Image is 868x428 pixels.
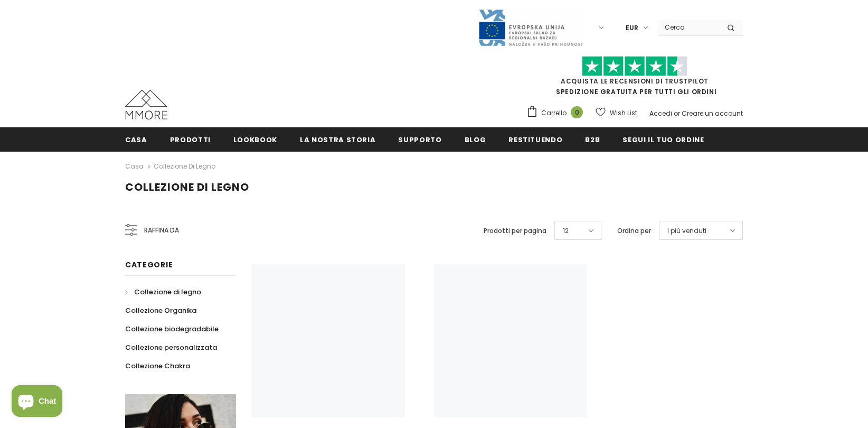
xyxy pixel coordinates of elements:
[170,135,211,145] span: Prodotti
[563,226,569,236] span: 12
[398,135,441,145] span: supporto
[610,108,637,118] span: Wish List
[300,135,375,145] span: La nostra storia
[170,127,211,151] a: Prodotti
[541,108,567,118] span: Carrello
[125,127,147,151] a: Casa
[125,357,190,375] a: Collezione Chakra
[658,20,719,35] input: Search Site
[154,162,215,171] a: Collezione di legno
[622,135,704,145] span: Segui il tuo ordine
[125,160,144,173] a: Casa
[585,127,600,151] a: B2B
[571,106,583,118] span: 0
[478,8,583,47] img: Javni Razpis
[125,301,196,320] a: Collezione Organika
[125,283,201,301] a: Collezione di legno
[617,226,651,236] label: Ordina per
[125,342,217,352] span: Collezione personalizzata
[465,127,486,151] a: Blog
[125,180,249,194] span: Collezione di legno
[622,127,704,151] a: Segui il tuo ordine
[561,77,709,86] a: Acquista le recensioni di TrustPilot
[233,135,277,145] span: Lookbook
[526,61,743,96] span: SPEDIZIONE GRATUITA PER TUTTI GLI ORDINI
[125,324,219,334] span: Collezione biodegradabile
[125,361,190,371] span: Collezione Chakra
[596,104,637,122] a: Wish List
[626,23,638,33] span: EUR
[478,23,583,32] a: Javni Razpis
[125,90,167,119] img: Casi MMORE
[667,226,706,236] span: I più venduti
[125,338,217,357] a: Collezione personalizzata
[125,320,219,338] a: Collezione biodegradabile
[526,105,588,121] a: Carrello 0
[398,127,441,151] a: supporto
[508,127,562,151] a: Restituendo
[134,287,201,297] span: Collezione di legno
[144,225,179,236] span: Raffina da
[233,127,277,151] a: Lookbook
[125,259,173,270] span: Categorie
[484,226,546,236] label: Prodotti per pagina
[300,127,375,151] a: La nostra storia
[125,305,196,315] span: Collezione Organika
[582,56,687,77] img: Fidati di Pilot Stars
[125,135,147,145] span: Casa
[465,135,486,145] span: Blog
[585,135,600,145] span: B2B
[649,109,672,118] a: Accedi
[8,385,65,420] inbox-online-store-chat: Shopify online store chat
[682,109,743,118] a: Creare un account
[508,135,562,145] span: Restituendo
[674,109,680,118] span: or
